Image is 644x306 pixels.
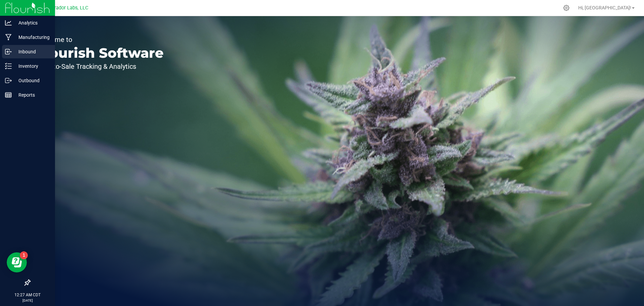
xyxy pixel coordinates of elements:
[578,5,631,10] span: Hi, [GEOGRAPHIC_DATA]!
[49,5,88,11] span: Curador Labs, LLC
[3,298,52,303] p: [DATE]
[7,252,27,272] iframe: Resource center
[5,19,12,26] inline-svg: Analytics
[5,48,12,55] inline-svg: Inbound
[20,251,28,259] iframe: Resource center unread badge
[12,76,52,85] p: Outbound
[12,19,52,27] p: Analytics
[12,91,52,99] p: Reports
[12,62,52,70] p: Inventory
[562,5,571,11] div: Manage settings
[5,34,12,41] inline-svg: Manufacturing
[12,48,52,56] p: Inbound
[5,77,12,84] inline-svg: Outbound
[3,292,52,298] p: 12:27 AM CDT
[36,46,164,60] p: Flourish Software
[36,63,164,70] p: Seed-to-Sale Tracking & Analytics
[12,33,52,41] p: Manufacturing
[5,92,12,98] inline-svg: Reports
[5,63,12,69] inline-svg: Inventory
[36,36,164,43] p: Welcome to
